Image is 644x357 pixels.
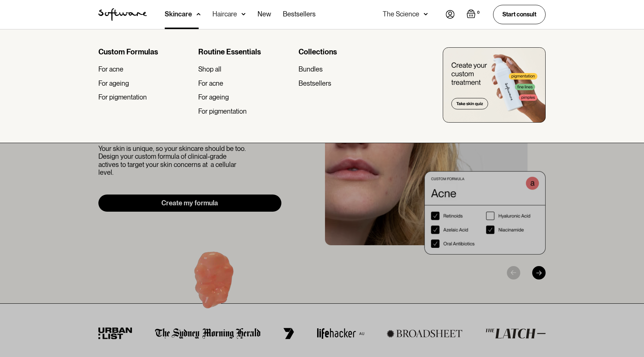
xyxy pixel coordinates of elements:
div: The Science [383,10,419,18]
a: Start consult [493,5,546,24]
div: For acne [98,65,123,73]
div: For pigmentation [198,107,247,116]
div: Bestsellers [299,79,331,88]
div: Custom Formulas [98,47,192,56]
div: For ageing [198,93,229,101]
a: For pigmentation [198,107,292,116]
div: For acne [198,79,223,88]
a: Shop all [198,65,292,73]
img: arrow down [241,10,246,18]
a: home [98,8,147,21]
a: For acne [198,79,292,88]
div: For ageing [98,79,129,88]
img: arrow down [424,10,428,18]
a: Bestsellers [299,79,392,88]
div: For pigmentation [98,93,147,101]
img: Software Logo [98,8,147,21]
div: Shop all [198,65,221,73]
img: arrow down [196,10,201,18]
div: Bundles [299,65,323,73]
div: Haircare [212,10,237,18]
div: 0 [476,9,481,16]
div: Routine Essentials [198,47,292,56]
a: For pigmentation [98,93,192,101]
a: Bundles [299,65,392,73]
div: Skincare [165,10,192,18]
a: For acne [98,65,192,73]
a: Open empty cart [467,9,481,20]
a: For ageing [98,79,192,88]
div: Collections [299,47,392,56]
a: For ageing [198,93,292,101]
img: create you custom treatment bottle [443,47,546,123]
